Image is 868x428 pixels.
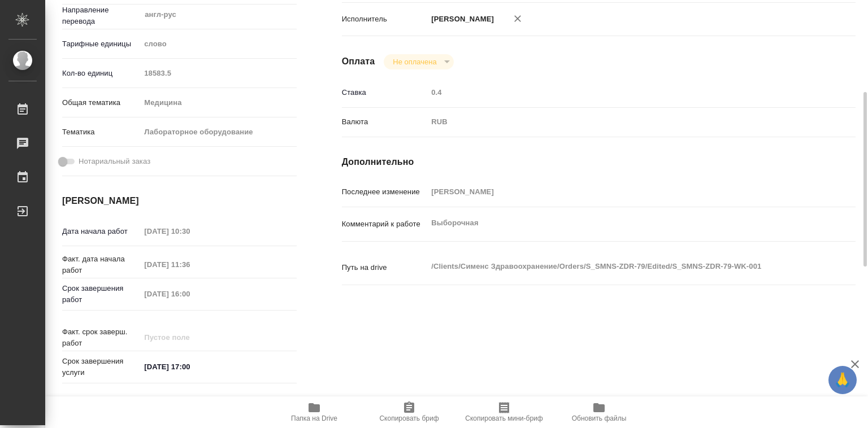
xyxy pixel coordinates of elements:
[62,126,140,138] p: Тематика
[384,54,453,69] div: Не оплачена
[62,194,297,208] h4: [PERSON_NAME]
[342,14,428,25] p: Исполнитель
[427,213,813,233] textarea: Выборочная
[342,87,428,98] p: Ставка
[505,6,530,31] button: Удалить исполнителя
[62,254,140,276] p: Факт. дата начала работ
[465,414,542,422] span: Скопировать мини-бриф
[140,329,239,346] input: Пустое поле
[140,93,296,112] div: Медицина
[140,359,239,375] input: ✎ Введи что-нибудь
[552,396,646,428] button: Обновить файлы
[427,14,494,25] p: [PERSON_NAME]
[62,97,140,108] p: Общая тематика
[833,368,852,392] span: 🙏
[140,223,239,239] input: Пустое поле
[379,414,439,422] span: Скопировать бриф
[79,156,150,167] span: Нотариальный заказ
[427,112,813,132] div: RUB
[572,414,627,422] span: Обновить файлы
[140,65,296,81] input: Пустое поле
[140,286,239,302] input: Пустое поле
[62,38,140,50] p: Тарифные единицы
[828,366,857,394] button: 🙏
[342,55,375,68] h4: Оплата
[342,186,428,198] p: Последнее изменение
[342,116,428,128] p: Валюта
[342,219,428,230] p: Комментарий к работе
[62,226,140,237] p: Дата начала работ
[140,123,296,142] div: Лабораторное оборудование
[62,5,140,27] p: Направление перевода
[62,68,140,79] p: Кол-во единиц
[427,184,813,200] input: Пустое поле
[342,262,428,273] p: Путь на drive
[62,326,140,349] p: Факт. срок заверш. работ
[140,256,239,273] input: Пустое поле
[62,356,140,378] p: Срок завершения услуги
[140,34,296,54] div: слово
[62,283,140,305] p: Срок завершения работ
[457,396,552,428] button: Скопировать мини-бриф
[427,84,813,101] input: Пустое поле
[267,396,362,428] button: Папка на Drive
[291,414,337,422] span: Папка на Drive
[362,396,457,428] button: Скопировать бриф
[342,155,856,169] h4: Дополнительно
[389,57,440,67] button: Не оплачена
[427,257,813,276] textarea: /Clients/Сименс Здравоохранение/Orders/S_SMNS-ZDR-79/Edited/S_SMNS-ZDR-79-WK-001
